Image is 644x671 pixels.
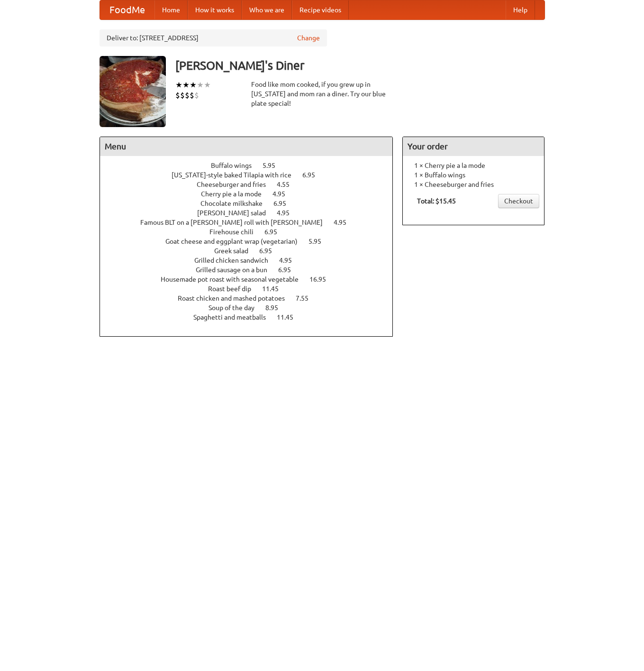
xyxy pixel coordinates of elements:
span: Chocolate milkshake [200,200,272,207]
h3: [PERSON_NAME]'s Diner [175,56,545,75]
span: 4.95 [279,257,301,264]
li: $ [194,90,199,101]
a: Who we are [242,0,292,19]
span: 11.45 [262,285,288,293]
span: Buffalo wings [211,162,261,169]
span: 4.95 [272,190,295,198]
a: Greek salad 6.95 [214,247,290,255]
a: Spaghetti and meatballs 11.45 [193,313,311,321]
li: ★ [182,80,190,90]
b: Total: $15.45 [417,197,456,205]
span: 6.95 [273,200,296,207]
span: Cherry pie a la mode [201,190,271,198]
a: [US_STATE]-style baked Tilapia with rice 6.95 [172,171,333,179]
a: Cheeseburger and fries 4.55 [197,181,307,188]
li: ★ [197,80,204,90]
li: 1 × Cheeseburger and fries [408,180,539,189]
span: Goat cheese and eggplant wrap (vegetarian) [165,238,307,245]
span: 11.45 [277,313,303,321]
a: Firehouse chili 6.95 [209,228,295,236]
a: Soup of the day 8.95 [209,304,296,312]
li: $ [185,90,190,101]
span: 4.95 [334,219,356,226]
a: Grilled sausage on a bun 6.95 [196,266,308,274]
a: [PERSON_NAME] salad 4.95 [197,209,307,217]
span: Roast chicken and mashed potatoes [178,294,294,302]
span: [US_STATE]-style baked Tilapia with rice [172,171,301,179]
li: $ [180,90,185,101]
a: Change [297,33,320,43]
a: Roast beef dip 11.45 [208,285,296,293]
span: Grilled sausage on a bun [196,266,277,274]
li: ★ [204,80,211,90]
span: Cheeseburger and fries [197,181,275,188]
span: Spaghetti and meatballs [193,313,275,321]
a: Goat cheese and eggplant wrap (vegetarian) 5.95 [165,238,339,245]
div: Deliver to: [STREET_ADDRESS] [100,29,327,46]
li: 1 × Buffalo wings [408,170,539,180]
a: Buffalo wings 5.95 [211,162,293,169]
a: Roast chicken and mashed potatoes 7.55 [178,294,326,302]
li: ★ [175,80,182,90]
span: 6.95 [278,266,300,274]
span: 8.95 [265,304,288,312]
a: Grilled chicken sandwich 4.95 [194,257,309,264]
span: 6.95 [259,247,281,255]
a: Recipe videos [292,0,349,19]
a: Help [506,0,535,19]
span: Roast beef dip [208,285,261,293]
span: Grilled chicken sandwich [194,257,278,264]
span: 5.95 [308,238,331,245]
a: Home [154,0,188,19]
h4: Menu [100,137,393,156]
span: [PERSON_NAME] salad [197,209,275,217]
li: ★ [190,80,197,90]
span: Famous BLT on a [PERSON_NAME] roll with [PERSON_NAME] [140,219,332,226]
li: $ [175,90,180,101]
img: angular.jpg [100,56,166,127]
a: How it works [188,0,242,19]
li: $ [190,90,194,101]
span: 6.95 [264,228,287,236]
span: Firehouse chili [209,228,263,236]
span: Greek salad [214,247,258,255]
span: 7.55 [296,294,318,302]
h4: Your order [403,137,544,156]
li: 1 × Cherry pie a la mode [408,161,539,170]
a: FoodMe [100,0,154,19]
span: 16.95 [309,276,336,283]
a: Checkout [498,194,539,208]
div: Food like mom cooked, if you grew up in [US_STATE] and mom ran a diner. Try our blue plate special! [251,80,393,108]
span: 6.95 [302,171,325,179]
span: Housemade pot roast with seasonal vegetable [161,276,308,283]
span: 4.55 [277,181,299,188]
a: Chocolate milkshake 6.95 [200,200,304,207]
span: 4.95 [277,209,299,217]
span: 5.95 [263,162,285,169]
a: Housemade pot roast with seasonal vegetable 16.95 [161,276,344,283]
span: Soup of the day [209,304,264,312]
a: Cherry pie a la mode 4.95 [201,190,303,198]
a: Famous BLT on a [PERSON_NAME] roll with [PERSON_NAME] 4.95 [140,219,364,226]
